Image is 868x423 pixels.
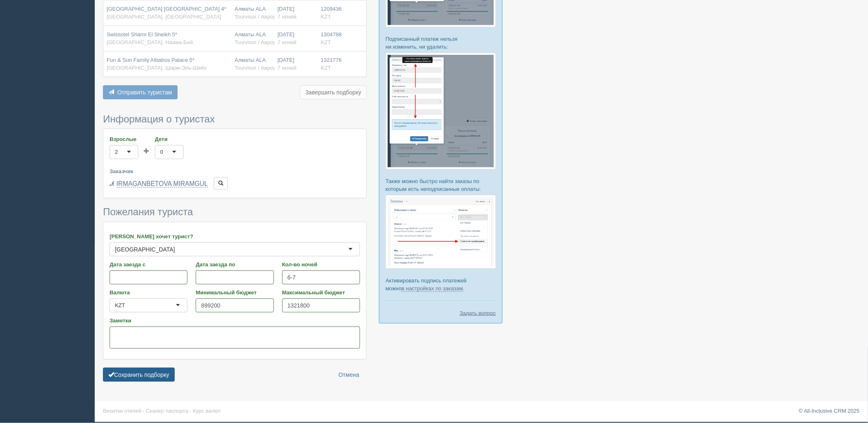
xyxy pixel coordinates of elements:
[235,39,288,45] span: Tourvisor / Аврора-БГ
[321,14,331,20] span: KZT
[235,31,271,46] div: Алматы ALA
[321,31,342,38] span: 1304788
[160,148,163,156] div: 0
[110,261,187,268] label: Дата заезда с
[107,57,194,63] span: Fun & Sun Family Albatros Palace 5*
[196,261,274,268] label: Дата заезда по
[107,39,193,45] span: [GEOGRAPHIC_DATA], Наама Бей
[799,408,860,414] a: © All-Inclusive CRM 2025
[115,245,175,254] div: [GEOGRAPHIC_DATA]
[282,261,360,268] label: Кол-во ночей
[117,180,208,188] a: IRMAGANBETOVA MIRAMGUL
[107,6,226,12] span: [GEOGRAPHIC_DATA] [GEOGRAPHIC_DATA] 4*
[103,368,175,382] button: Сохранить подборку
[278,31,314,46] div: [DATE]
[103,408,141,414] a: Визитки отелей
[110,289,187,296] label: Валюта
[107,14,221,20] span: [GEOGRAPHIC_DATA], [GEOGRAPHIC_DATA]
[196,289,274,296] label: Минимальный бюджет
[321,39,331,45] span: KZT
[333,368,365,382] a: Отмена
[386,195,496,268] img: %D0%BF%D0%BE%D0%B4%D1%82%D0%B2%D0%B5%D1%80%D0%B6%D0%B4%D0%B5%D0%BD%D0%B8%D0%B5-%D0%BE%D0%BF%D0%BB...
[402,285,463,292] a: в настройках по заказам
[110,135,138,143] label: Взрослые
[107,65,207,71] span: [GEOGRAPHIC_DATA], Шарм-Эль-Шейх
[146,408,188,414] a: Сканер паспорта
[386,35,496,51] p: Подписанный платеж нельзя ни изменить, ни удалить:
[235,65,288,71] span: Tourvisor / Аврора-БГ
[110,233,360,240] label: [PERSON_NAME] хочет турист?
[278,65,297,71] span: 7 ночей
[235,14,288,20] span: Tourvisor / Аврора-БГ
[386,53,496,169] img: %D0%BF%D0%BE%D0%B4%D1%82%D0%B2%D0%B5%D1%80%D0%B6%D0%B4%D0%B5%D0%BD%D0%B8%D0%B5-%D0%BE%D0%BF%D0%BB...
[282,289,360,296] label: Максимальный бюджет
[110,317,360,324] label: Заметки
[300,85,367,99] button: Завершить подборку
[190,408,192,414] span: ·
[460,309,496,317] a: Задать вопрос
[115,301,125,310] div: KZT
[115,148,118,156] div: 2
[110,167,360,175] label: Заказчик
[278,39,297,45] span: 7 ночей
[235,5,271,21] div: Алматы ALA
[386,177,496,193] p: Также можно быстро найти заказы по которым есть неподписанные оплаты:
[103,85,178,99] button: Отправить туристам
[278,14,297,20] span: 7 ночей
[193,408,221,414] a: Курс валют
[103,206,193,217] span: Пожелания туриста
[235,56,271,72] div: Алматы ALA
[107,31,177,38] span: Swissotel Sharm El Sheikh 5*
[321,57,342,63] span: 1321776
[282,270,360,284] input: 7-10 или 7,10,14
[321,6,342,12] span: 1209436
[117,89,172,96] span: Отправить туристам
[278,5,314,21] div: [DATE]
[278,56,314,72] div: [DATE]
[143,408,145,414] span: ·
[103,114,367,125] h3: Информация о туристах
[155,135,184,143] label: Дети
[386,277,496,292] p: Активировать подпись платежей можно .
[321,65,331,71] span: KZT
